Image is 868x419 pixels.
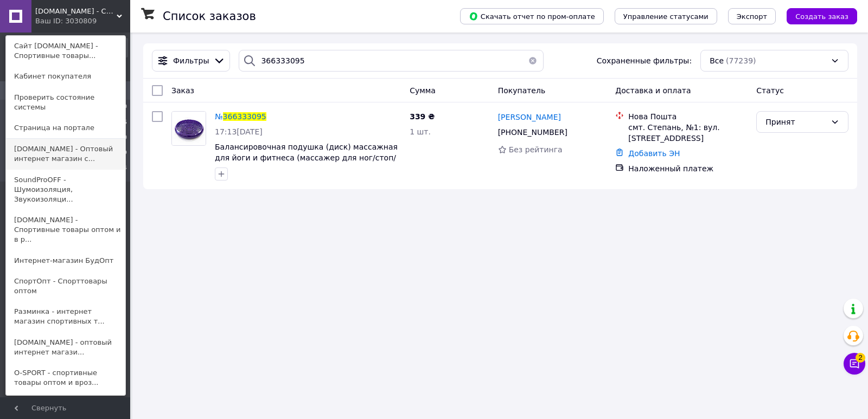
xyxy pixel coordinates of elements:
div: Ваш ID: 3030809 [35,16,81,26]
span: (77239) [726,56,756,65]
span: Все [710,55,724,66]
a: Балансировочная подушка (диск) массажная для йоги и фитнеса (массажер для ног/стоп/тела) OSPORT (... [215,143,398,173]
a: [PERSON_NAME] [498,112,561,123]
a: O-SPORT - спортивные товары оптом и вроз... [6,363,125,393]
div: Наложенный платеж [628,163,748,174]
span: Сумма [410,86,436,95]
a: SoundProOFF - Шумоизоляция, Звукоизоляци... [6,170,125,210]
a: [DOMAIN_NAME] - Спортивные товары оптом и в р... [6,210,125,250]
a: Создать заказ [776,11,857,20]
span: 17:13[DATE] [215,127,263,136]
span: 366333095 [223,112,266,121]
span: Статус [756,86,784,95]
div: [PHONE_NUMBER] [496,125,570,140]
a: [DOMAIN_NAME] - Оптовый интернет магазин с... [6,139,125,169]
div: смт. Степань, №1: вул. [STREET_ADDRESS] [628,122,748,144]
span: № [215,112,223,121]
span: Сохраненные фильтры: [597,55,692,66]
button: Управление статусами [615,8,717,24]
span: Экспорт [737,12,767,21]
span: [PERSON_NAME] [498,113,561,121]
span: 2 [856,353,865,363]
span: Фильтры [173,55,209,66]
a: Страница на портале [6,118,125,138]
span: 1 шт. [410,127,431,136]
h1: Список заказов [163,10,256,23]
span: Без рейтинга [509,145,563,154]
button: Чат с покупателем2 [844,353,865,375]
a: №366333095 [215,112,266,121]
span: Заказ [171,86,194,95]
button: Создать заказ [787,8,857,24]
a: [DOMAIN_NAME] - оптовый интернет магази... [6,332,125,363]
span: Скачать отчет по пром-оплате [469,11,595,21]
a: Интернет-магазин БудОпт [6,250,125,271]
button: Скачать отчет по пром-оплате [460,8,604,24]
button: Очистить [522,50,544,72]
a: Разминка - интернет магазин спортивных т... [6,301,125,332]
div: Нова Пошта [628,111,748,122]
a: Сайт [DOMAIN_NAME] - Спортивные товары... [6,36,125,66]
span: Покупатель [498,86,546,95]
img: Фото товару [172,112,206,145]
span: Доставка и оплата [615,86,691,95]
a: Фото товару [171,111,206,146]
a: СпортОпт - Спорттовары оптом [6,271,125,301]
button: Экспорт [728,8,776,24]
input: Поиск по номеру заказа, ФИО покупателя, номеру телефона, Email, номеру накладной [239,50,544,72]
a: Кабинет покупателя [6,66,125,87]
a: Проверить состояние системы [6,87,125,118]
span: Управление статусами [623,12,709,21]
span: SPORTOPT.ORG.UA - Спортивные товары оптом и в розницу [35,7,117,16]
span: Создать заказ [795,12,848,21]
span: 339 ₴ [410,112,435,121]
a: Добавить ЭН [628,149,680,158]
div: Принят [765,116,826,128]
